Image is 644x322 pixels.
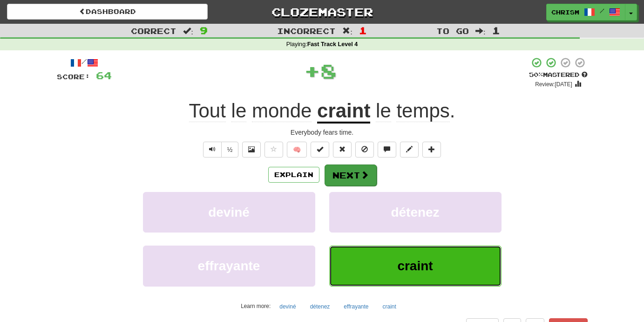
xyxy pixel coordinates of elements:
[201,142,239,158] div: Text-to-speech controls
[492,25,500,36] span: 1
[268,167,319,183] button: Explain
[57,73,90,81] span: Score:
[222,4,422,20] a: Clozemaster
[325,164,377,186] button: Next
[57,128,588,137] div: Everybody fears time.
[143,246,315,286] button: effrayante
[304,57,320,85] span: +
[320,59,337,82] span: 8
[342,27,353,35] span: :
[305,300,335,314] button: détenez
[422,142,441,158] button: Add to collection (alt+a)
[546,4,625,21] a: ChrisM /
[241,303,271,309] small: Learn more:
[329,246,502,286] button: craint
[551,8,579,16] span: ChrisM
[307,41,358,48] strong: Fast Track Level 4
[370,100,455,122] span: .
[329,192,502,233] button: détenez
[221,142,239,158] button: ½
[475,27,486,35] span: :
[391,205,439,219] span: détenez
[277,26,336,35] span: Incorrect
[200,25,208,36] span: 9
[529,71,588,79] div: Mastered
[378,142,396,158] button: Discuss sentence (alt+u)
[242,142,261,158] button: Show image (alt+x)
[252,100,312,122] span: monde
[529,71,543,78] span: 50 %
[600,7,604,14] span: /
[198,259,260,273] span: effrayante
[189,100,226,122] span: Tout
[397,259,433,273] span: craint
[355,142,374,158] button: Ignore sentence (alt+i)
[208,205,250,219] span: deviné
[400,142,419,158] button: Edit sentence (alt+d)
[535,81,572,88] small: Review: [DATE]
[287,142,307,158] button: 🧠
[339,300,373,314] button: effrayante
[317,100,370,123] u: craint
[231,100,247,122] span: le
[143,192,315,233] button: deviné
[378,300,401,314] button: craint
[57,57,112,69] div: /
[359,25,367,36] span: 1
[333,142,352,158] button: Reset to 0% Mastered (alt+r)
[203,142,222,158] button: Play sentence audio (ctl+space)
[131,26,176,35] span: Correct
[274,300,301,314] button: deviné
[7,4,208,20] a: Dashboard
[311,142,329,158] button: Set this sentence to 100% Mastered (alt+m)
[376,100,391,122] span: le
[396,100,449,122] span: temps
[183,27,193,35] span: :
[436,26,469,35] span: To go
[264,142,283,158] button: Favorite sentence (alt+f)
[96,69,112,81] span: 64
